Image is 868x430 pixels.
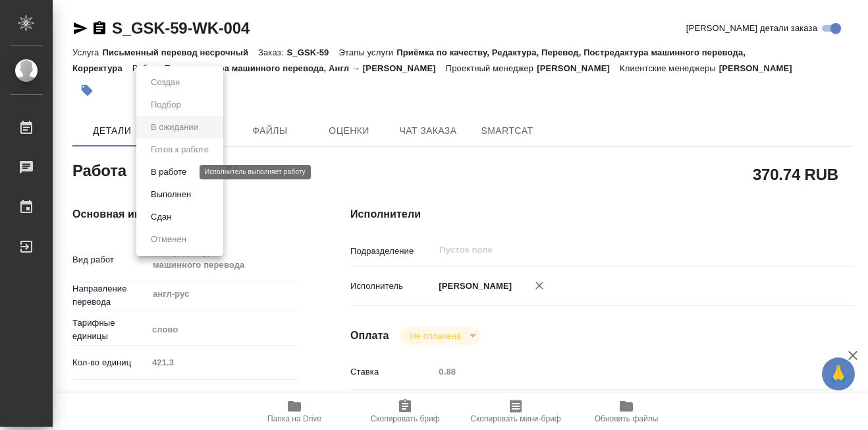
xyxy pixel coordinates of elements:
[147,120,202,135] button: В ожидании
[147,210,175,224] button: Сдан
[147,187,195,202] button: Выполнен
[147,232,190,247] button: Отменен
[147,98,185,112] button: Подбор
[147,75,184,90] button: Создан
[147,165,190,179] button: В работе
[147,142,213,157] button: Готов к работе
